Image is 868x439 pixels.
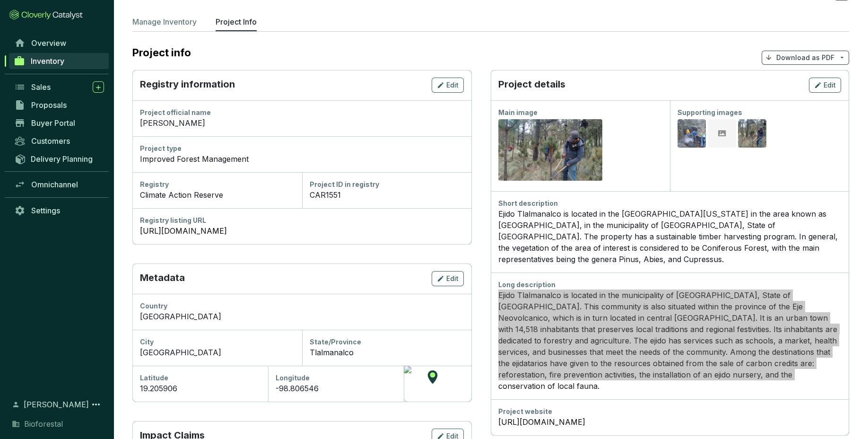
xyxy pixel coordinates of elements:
[132,16,197,27] p: Manage Inventory
[498,108,662,117] div: Main image
[824,80,836,90] span: Edit
[446,80,459,90] span: Edit
[9,133,109,149] a: Customers
[9,176,109,193] a: Omnichannel
[140,383,260,394] div: 19.205906
[310,180,464,189] div: Project ID in registry
[498,78,565,93] p: Project details
[31,206,60,215] span: Settings
[140,373,260,383] div: Latitude
[31,154,93,164] span: Delivery Planning
[498,199,841,208] div: Short description
[140,271,185,286] p: Metadata
[310,189,464,201] div: CAR1551
[498,416,841,428] a: [URL][DOMAIN_NAME]
[432,271,464,286] button: Edit
[31,82,51,92] span: Sales
[498,407,841,416] div: Project website
[498,280,841,290] div: Long description
[432,78,464,93] button: Edit
[809,78,841,93] button: Edit
[140,301,464,311] div: Country
[31,100,67,110] span: Proposals
[140,117,464,129] div: [PERSON_NAME]
[310,337,464,347] div: State/Province
[677,108,842,117] div: Supporting images
[31,56,64,66] span: Inventory
[276,373,396,383] div: Longitude
[31,118,75,128] span: Buyer Portal
[140,153,464,165] div: Improved Forest Management
[216,16,257,27] p: Project Info
[132,46,200,59] h2: Project info
[140,108,464,117] div: Project official name
[498,208,841,265] div: Ejido Tlalmanalco is located in the [GEOGRAPHIC_DATA][US_STATE] in the area known as [GEOGRAPHIC_...
[310,347,464,358] div: Tlalmanalco
[140,337,295,347] div: City
[140,311,464,322] div: [GEOGRAPHIC_DATA]
[140,189,295,201] div: Climate Action Reserve
[776,53,834,62] p: Download as PDF
[31,136,70,146] span: Customers
[9,35,109,51] a: Overview
[140,180,295,189] div: Registry
[276,383,396,394] div: -98.806546
[9,202,109,219] a: Settings
[24,399,89,410] span: [PERSON_NAME]
[140,216,464,225] div: Registry listing URL
[446,274,459,283] span: Edit
[140,347,295,358] div: [GEOGRAPHIC_DATA]
[9,53,109,69] a: Inventory
[31,38,66,48] span: Overview
[31,180,78,189] span: Omnichannel
[9,79,109,95] a: Sales
[9,115,109,131] a: Buyer Portal
[9,97,109,113] a: Proposals
[140,144,464,153] div: Project type
[24,418,63,430] span: Bioforestal
[140,78,235,93] p: Registry information
[498,290,841,392] p: Ejido Tlalmanalco is located in the municipality of [GEOGRAPHIC_DATA], State of [GEOGRAPHIC_DATA]...
[9,151,109,167] a: Delivery Planning
[140,225,464,237] a: [URL][DOMAIN_NAME]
